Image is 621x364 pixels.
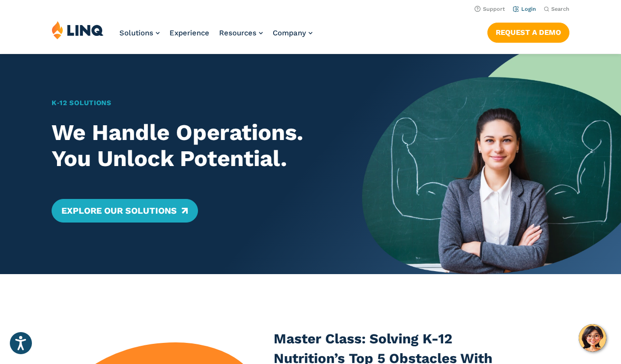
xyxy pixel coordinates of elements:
[544,5,569,13] button: Open Search Bar
[119,28,160,37] a: Solutions
[52,98,337,108] h1: K‑12 Solutions
[52,21,104,39] img: LINQ | K‑12 Software
[362,54,621,274] img: Home Banner
[119,21,312,53] nav: Primary Navigation
[273,28,312,37] a: Company
[219,28,263,37] a: Resources
[579,324,606,352] button: Hello, have a question? Let’s chat.
[551,6,569,12] span: Search
[513,6,536,12] a: Login
[273,28,306,37] span: Company
[52,199,198,223] a: Explore Our Solutions
[169,28,209,37] a: Experience
[487,23,569,42] a: Request a Demo
[475,6,505,12] a: Support
[119,28,153,37] span: Solutions
[487,21,569,42] nav: Button Navigation
[219,28,256,37] span: Resources
[52,120,337,171] h2: We Handle Operations. You Unlock Potential.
